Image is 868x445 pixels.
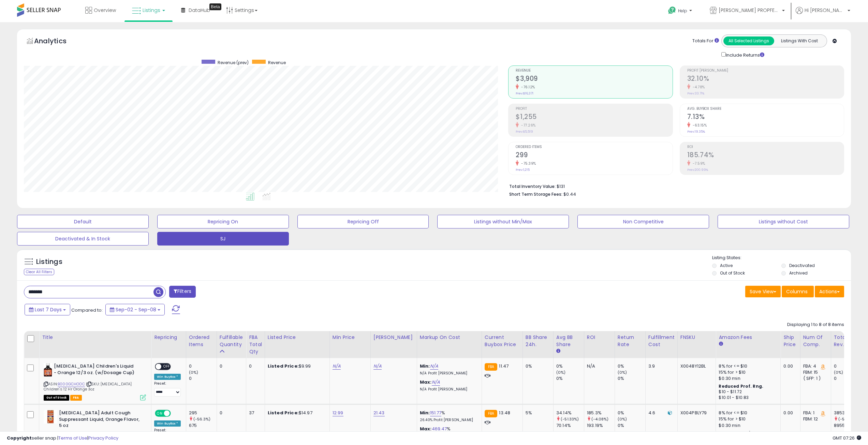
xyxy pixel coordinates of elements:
[44,381,132,391] span: | SKU: [MEDICAL_DATA] Children's 12 Hr Orange 3oz
[54,363,137,377] b: [MEDICAL_DATA] Children's Liquid - Orange 12/3 oz. (w/Dosage Cup)
[719,334,778,341] div: Amazon Fees
[189,334,214,348] div: Ordered Items
[774,36,825,45] button: Listings With Cost
[648,410,672,416] div: 4.6
[680,334,713,341] div: FNSKU
[618,422,645,429] div: 0%
[782,286,814,297] button: Columns
[70,395,82,401] span: FBA
[833,435,861,441] span: 2025-09-17 07:26 GMT
[561,416,579,422] small: (-51.33%)
[297,215,429,228] button: Repricing Off
[249,363,260,369] div: 0
[556,363,584,369] div: 0%
[720,270,745,276] label: Out of Stock
[373,334,414,341] div: [PERSON_NAME]
[189,410,217,416] div: 295
[154,381,181,397] div: Preset:
[420,387,476,392] p: N/A Profit [PERSON_NAME]
[154,334,183,341] div: Repricing
[803,416,826,422] div: FBM: 12
[783,363,795,369] div: 0.00
[420,410,430,416] b: Min:
[687,75,844,84] h2: 32.10%
[719,375,775,382] div: $0.30 min
[268,334,327,341] div: Listed Price
[17,232,149,246] button: Deactivated & In Stock
[430,410,442,416] a: 151.77
[94,7,116,14] span: Overview
[516,130,533,134] small: Prev: $5,519
[193,416,210,422] small: (-56.3%)
[786,288,808,295] span: Columns
[154,374,181,380] div: Win BuyBox *
[373,410,385,416] a: 21.43
[587,410,615,416] div: 185.3%
[157,215,289,228] button: Repricing On
[485,363,497,371] small: FBA
[680,363,711,369] div: X0048Y12BL
[783,410,795,416] div: 0.00
[618,410,645,416] div: 0%
[157,232,289,246] button: SJ
[687,113,844,122] h2: 7.13%
[437,215,569,228] button: Listings without Min/Max
[516,75,672,84] h2: $3,909
[432,379,440,386] a: N/A
[556,422,584,429] div: 70.14%
[678,8,687,14] span: Help
[716,51,773,59] div: Include Returns
[268,363,299,369] b: Listed Price:
[189,370,198,375] small: (0%)
[516,151,672,160] h2: 299
[499,363,509,369] span: 11.47
[189,7,210,14] span: DataHub
[789,263,815,268] label: Deactivated
[44,395,69,401] span: All listings that are currently out of stock and unavailable for purchase on Amazon
[687,91,704,95] small: Prev: 33.71%
[556,370,566,375] small: (0%)
[516,91,533,95] small: Prev: $16,371
[420,418,476,422] p: 26.40% Profit [PERSON_NAME]
[834,422,862,429] div: 8955.19
[220,334,243,348] div: Fulfillable Quantity
[25,304,70,315] button: Last 7 Days
[587,334,612,341] div: ROI
[787,322,844,328] div: Displaying 1 to 8 of 8 items
[719,383,763,389] b: Reduced Prof. Rng.
[719,389,775,395] div: $10 - $11.72
[516,113,672,122] h2: $1,255
[154,420,181,427] div: Win BuyBox *
[805,7,845,14] span: Hi [PERSON_NAME]
[719,341,723,347] small: Amazon Fees.
[220,363,241,369] div: 0
[116,306,156,313] span: Sep-02 - Sep-08
[719,416,775,422] div: 15% for > $10
[663,1,699,22] a: Help
[519,85,535,90] small: -76.12%
[712,255,851,261] p: Listing States:
[189,422,217,429] div: 675
[690,123,707,128] small: -63.15%
[834,375,862,382] div: 0
[189,375,217,382] div: 0
[88,435,118,441] a: Privacy Policy
[156,411,164,416] span: ON
[618,375,645,382] div: 0%
[803,369,826,375] div: FBM: 15
[268,410,299,416] b: Listed Price:
[516,145,672,149] span: Ordered Items
[680,410,711,416] div: X004PBLY79
[44,363,146,400] div: ASIN:
[36,257,62,267] h5: Listings
[718,215,849,228] button: Listings without Cost
[723,36,774,45] button: All Selected Listings
[209,3,221,10] div: Tooltip anchor
[720,263,733,268] label: Active
[24,269,54,275] div: Clear All Filters
[526,334,550,348] div: BB Share 24h.
[577,215,709,228] button: Non Competitive
[420,379,432,385] b: Max:
[516,69,672,73] span: Revenue
[687,151,844,160] h2: 185.74%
